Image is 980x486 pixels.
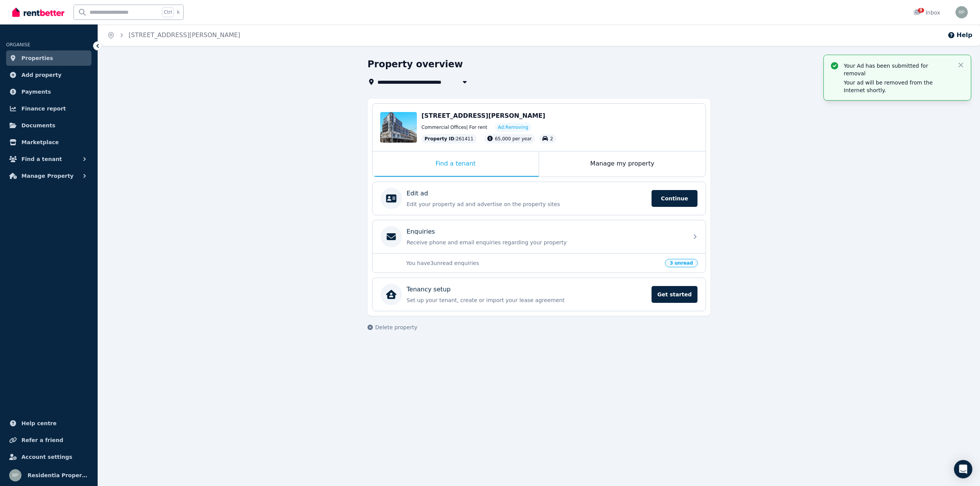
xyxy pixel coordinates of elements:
[6,432,91,448] a: Refer a friend
[6,67,91,83] a: Add property
[844,62,951,77] p: Your Ad has been submitted for removal
[407,296,647,304] p: Set up your tenant, create or import your lease agreement
[372,220,706,253] a: EnquiriesReceive phone and email enquiries regarding your property
[407,239,684,246] p: Receive phone and email enquiries regarding your property
[28,471,88,480] span: Residentia Property Group
[21,121,56,130] span: Documents
[21,154,62,164] span: Find a tenant
[407,285,451,294] p: Tenancy setup
[6,135,91,150] a: Marketplace
[407,189,428,198] p: Edit ad
[21,87,51,96] span: Payments
[6,84,91,99] a: Payments
[425,136,454,142] span: Property ID
[21,452,72,462] span: Account settings
[955,6,968,18] img: Residentia Property Group
[21,436,63,445] span: Refer a friend
[367,323,417,331] button: Delete property
[844,79,951,94] p: Your ad will be removed from the Internet shortly.
[21,104,66,113] span: Finance report
[6,151,91,167] button: Find a tenant
[372,151,539,177] div: Find a tenant
[6,118,91,133] a: Documents
[21,171,73,180] span: Manage Property
[498,124,529,130] span: Ad: Removing
[21,138,59,147] span: Marketplace
[177,9,180,15] span: k
[421,134,477,143] div: : 261411
[6,449,91,465] a: Account settings
[539,151,706,177] div: Manage my property
[9,469,21,481] img: Residentia Property Group
[421,112,545,119] span: [STREET_ADDRESS][PERSON_NAME]
[407,200,647,208] p: Edit your property ad and advertise on the property sites
[913,9,940,16] div: Inbox
[407,227,435,236] p: Enquiries
[12,7,64,18] img: RentBetter
[550,136,553,141] span: 2
[162,7,174,17] span: Ctrl
[6,168,91,184] button: Manage Property
[367,58,463,70] h1: Property overview
[372,182,706,215] a: Edit adEdit your property ad and advertise on the property sitesContinue
[495,136,532,141] span: 65,000 per year
[375,323,417,331] span: Delete property
[372,278,706,311] a: Tenancy setupSet up your tenant, create or import your lease agreementGet started
[6,101,91,116] a: Finance report
[406,259,660,267] p: You have 3 unread enquiries
[6,50,91,66] a: Properties
[6,42,30,47] span: ORGANISE
[954,460,972,478] div: Open Intercom Messenger
[6,416,91,431] a: Help centre
[21,54,53,63] span: Properties
[652,190,697,207] span: Continue
[21,419,57,428] span: Help centre
[665,259,698,267] span: 3 unread
[918,8,924,13] span: 9
[421,124,487,130] span: Commercial Offices | For rent
[129,31,240,39] a: [STREET_ADDRESS][PERSON_NAME]
[947,31,972,40] button: Help
[21,70,62,80] span: Add property
[652,286,697,303] span: Get started
[98,24,250,46] nav: Breadcrumb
